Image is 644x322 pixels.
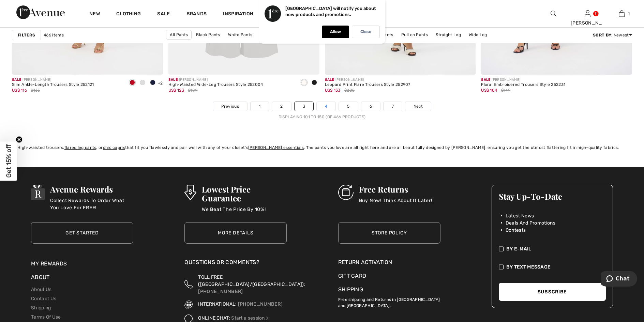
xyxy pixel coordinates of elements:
span: ONLINE CHAT: [198,315,230,321]
a: Next [405,102,431,111]
nav: Page navigation [12,102,632,120]
div: Displaying 101 to 150 (of 466 products) [12,114,632,120]
span: Next [414,103,423,109]
span: +2 [158,81,163,86]
span: $165 [31,87,40,93]
a: [PHONE_NUMBER] [198,289,243,294]
div: [PERSON_NAME] [571,19,604,27]
a: Shipping [338,286,363,293]
p: Collect Rewards To Order What You Love For FREE! [50,197,133,211]
a: All Pants [166,30,192,40]
a: 3 [295,102,313,111]
span: TOLL FREE ([GEOGRAPHIC_DATA]/[GEOGRAPHIC_DATA]): [198,274,305,287]
span: 466 items [44,32,64,38]
a: 6 [361,102,380,111]
a: Sale [157,11,170,18]
div: : Newest [593,32,632,38]
p: We Beat The Price By 10%! [202,206,287,219]
a: Terms Of Use [31,314,61,320]
img: search the website [551,10,556,18]
img: Lowest Price Guarantee [184,185,196,200]
a: Return Activation [338,258,440,266]
span: US$ 116 [12,88,27,93]
iframe: Opens a widget where you can chat to one of our agents [601,271,637,288]
div: Midnight Blue [148,77,158,89]
a: New [89,11,100,18]
span: Sale [325,78,334,82]
img: check [499,245,504,252]
p: Close [360,29,371,34]
span: INTERNATIONAL: [198,301,237,307]
span: Previous [221,103,239,109]
div: Radiant red [127,77,137,89]
a: White Pants [225,30,256,39]
img: check [499,263,504,271]
a: Sign In [585,10,590,17]
span: US$ 104 [481,88,497,93]
div: Questions or Comments? [184,258,287,270]
span: $205 [344,87,355,93]
span: Sale [481,78,490,82]
div: Vanilla 30 [299,77,309,89]
span: By Text Message [506,263,551,271]
span: Sale [168,78,178,82]
a: [PHONE_NUMBER] [238,301,283,307]
a: Previous [213,102,247,111]
a: flared leg pants [64,145,96,150]
a: Start a session [231,315,270,321]
span: US$ 133 [325,88,341,93]
div: High-Waisted Wide-Leg Trousers Style 252004 [168,82,263,87]
a: Shipping [31,305,51,311]
p: [GEOGRAPHIC_DATA] will notify you about new products and promotions. [285,6,376,17]
span: Sale [12,78,21,82]
span: US$ 123 [168,88,184,93]
img: My Bag [619,10,625,18]
h3: Stay Up-To-Date [499,192,606,201]
a: Clothing [116,11,141,18]
div: Slim Ankle-Length Trousers Style 252121 [12,82,94,87]
a: Contact Us [31,296,56,302]
div: High-waisted trousers, , or that fit you flawlessly and pair well with any of your closet’s . The... [17,144,627,151]
div: Floral Embroidered Trousers Style 252231 [481,82,565,87]
a: Navy Pants [257,30,287,39]
a: 1 [251,102,269,111]
div: [PERSON_NAME] [481,77,565,82]
div: About [31,273,133,285]
strong: Filters [18,32,35,38]
a: 1 [605,10,638,18]
span: Contests [506,227,526,234]
strong: Sort By [593,33,611,37]
h3: Lowest Price Guarantee [202,185,287,202]
h3: Avenue Rewards [50,185,133,194]
button: Subscribe [499,283,606,301]
span: By E-mail [506,245,531,252]
p: Buy Now! Think About It Later! [359,197,432,211]
div: Black [309,77,319,89]
span: Get 15% off [5,144,13,178]
img: 1ère Avenue [16,5,65,19]
span: Latest News [506,212,534,219]
img: Avenue Rewards [31,185,45,200]
a: Straight Leg [432,30,464,39]
span: Deals And Promotions [506,219,555,227]
div: [PERSON_NAME] [325,77,410,82]
span: $149 [501,87,510,93]
span: Inspiration [223,11,253,18]
a: Pull on Pants [398,30,431,39]
div: [PERSON_NAME] [12,77,94,82]
span: $189 [188,87,197,93]
a: 4 [317,102,335,111]
img: International [184,301,193,309]
a: chic capris [103,145,125,150]
a: About Us [31,287,51,292]
a: Gift Card [338,272,440,280]
span: 1 [628,11,630,17]
img: Toll Free (Canada/US) [184,274,193,295]
a: 7 [384,102,402,111]
a: 5 [339,102,358,111]
h3: Free Returns [359,185,432,194]
a: Brands [186,11,207,18]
